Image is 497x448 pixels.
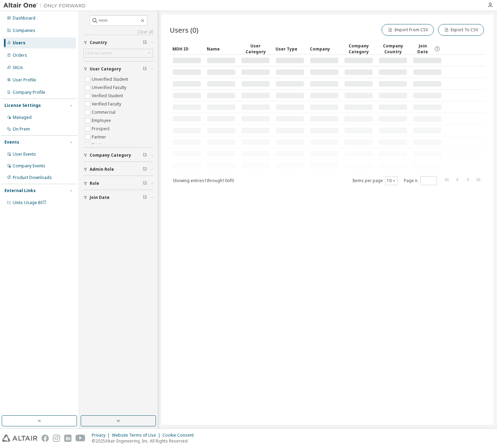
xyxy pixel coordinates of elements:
[143,40,147,45] span: Clear filter
[83,61,153,77] button: User Category
[413,43,432,55] span: Join Date
[4,103,41,108] div: License Settings
[64,435,71,442] img: linkedin.svg
[241,43,270,55] div: User Category
[92,108,117,116] label: Commercial
[438,24,484,36] button: Export To CSV
[3,2,89,9] img: Altair One
[92,433,112,438] div: Privacy
[344,43,373,55] div: Company Category
[379,43,407,55] div: Company Country
[170,25,199,35] span: Users (0)
[92,438,198,444] p: © 2025 Altair Engineering, Inc. All Rights Reserved.
[13,65,23,70] div: SKUs
[90,66,121,72] span: User Category
[352,176,398,185] span: Items per page
[83,176,153,191] button: Role
[92,141,102,149] label: Trial
[84,49,153,57] div: Click to select
[173,178,234,183] span: Showing entries 1 through 10 of 0
[13,77,36,83] div: User Profile
[90,153,131,158] span: Company Category
[387,178,396,183] button: 10
[275,43,304,54] div: User Type
[2,435,37,442] img: altair_logo.svg
[92,116,112,125] label: Employee
[13,200,46,205] span: Units Usage BI
[143,153,147,158] span: Clear filter
[162,433,198,438] div: Cookie Consent
[13,90,45,95] div: Company Profile
[143,181,147,186] span: Clear filter
[53,435,60,442] img: instagram.svg
[92,133,108,141] label: Partner
[83,190,153,205] button: Join Date
[83,148,153,163] button: Company Category
[83,35,153,50] button: Country
[83,29,153,35] a: Clear all
[13,40,25,46] div: Users
[90,167,114,172] span: Admin Role
[13,126,30,132] div: On Prem
[13,15,35,21] div: Dashboard
[13,53,27,58] div: Orders
[143,195,147,200] span: Clear filter
[143,66,147,72] span: Clear filter
[92,75,129,83] label: Unverified Student
[13,163,45,169] div: Company Events
[92,125,111,133] label: Prospect
[112,433,162,438] div: Website Terms of Use
[85,51,112,56] div: Click to select
[172,43,201,54] div: MDH ID
[434,46,440,52] svg: Date when the user was first added or directly signed up. If the user was deleted and later re-ad...
[13,152,36,157] div: User Events
[42,435,49,442] img: facebook.svg
[13,115,32,120] div: Managed
[382,24,434,36] button: Import From CSV
[92,83,128,92] label: Unverified Faculty
[13,28,35,33] div: Companies
[92,92,124,100] label: Verified Student
[4,139,19,145] div: Events
[90,195,110,200] span: Join Date
[83,162,153,177] button: Admin Role
[404,176,437,185] span: Page n.
[143,167,147,172] span: Clear filter
[310,43,339,54] div: Company
[207,43,236,54] div: Name
[90,40,107,45] span: Country
[4,188,36,193] div: External Links
[13,175,52,180] div: Product Downloads
[92,100,123,108] label: Verified Faculty
[76,435,86,442] img: youtube.svg
[90,181,99,186] span: Role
